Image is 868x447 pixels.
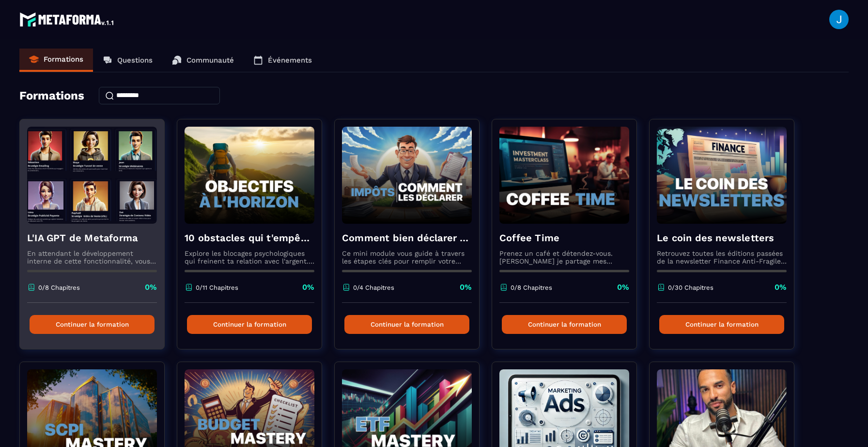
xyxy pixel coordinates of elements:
p: Prenez un café et détendez-vous. [PERSON_NAME] je partage mes inspirations, mes découvertes et me... [499,249,629,265]
p: 0% [617,282,629,293]
img: formation-background [342,127,472,224]
button: Continuer la formation [502,315,627,334]
h4: Formations [19,89,84,102]
h4: Coffee Time [499,231,629,245]
h4: Le coin des newsletters [657,231,787,245]
h4: 10 obstacles qui t'empêche de vivre ta vie [185,231,314,245]
img: formation-background [657,127,787,224]
p: Retrouvez toutes les éditions passées de la newsletter Finance Anti-Fragile. Des idées et stratég... [657,249,787,265]
button: Continuer la formation [30,315,155,334]
a: formation-backgroundCoffee TimePrenez un café et détendez-vous. [PERSON_NAME] je partage mes insp... [492,119,649,362]
p: 0/4 Chapitres [353,284,394,291]
a: formation-backgroundL'IA GPT de MetaformaEn attendant le développement interne de cette fonctionn... [19,119,177,362]
p: Explore les blocages psychologiques qui freinent ta relation avec l'argent. Apprends a les surmon... [185,249,314,265]
h4: Comment bien déclarer ses impôts en bourse [342,231,472,245]
img: logo [19,10,115,29]
a: formation-backgroundComment bien déclarer ses impôts en bourseCe mini module vous guide à travers... [334,119,492,362]
a: Communauté [162,49,244,72]
a: Formations [19,49,93,72]
p: Événements [268,56,312,65]
p: 0% [145,282,157,293]
p: 0% [302,282,314,293]
h4: L'IA GPT de Metaforma [27,231,157,245]
p: 0/8 Chapitres [511,284,552,291]
a: Événements [244,49,322,72]
p: 0% [460,282,472,293]
img: formation-background [27,127,157,224]
p: Communauté [186,56,234,65]
button: Continuer la formation [344,315,469,334]
img: formation-background [499,127,629,224]
p: 0% [775,282,787,293]
p: 0/11 Chapitres [196,284,238,291]
p: Questions [117,56,153,65]
p: Formations [44,55,83,64]
button: Continuer la formation [187,315,312,334]
p: Ce mini module vous guide à travers les étapes clés pour remplir votre déclaration d'impôts effic... [342,249,472,265]
a: formation-background10 obstacles qui t'empêche de vivre ta vieExplore les blocages psychologiques... [177,119,334,362]
a: formation-backgroundLe coin des newslettersRetrouvez toutes les éditions passées de la newsletter... [649,119,806,362]
img: formation-background [185,127,314,224]
a: Questions [93,49,162,72]
p: 0/30 Chapitres [668,284,713,291]
p: 0/8 Chapitres [38,284,80,291]
p: En attendant le développement interne de cette fonctionnalité, vous pouvez déjà l’utiliser avec C... [27,249,157,265]
button: Continuer la formation [659,315,784,334]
